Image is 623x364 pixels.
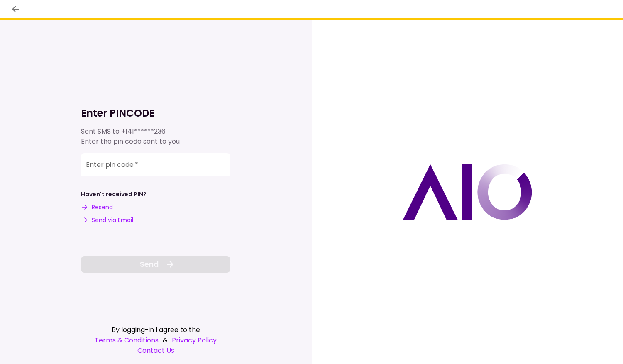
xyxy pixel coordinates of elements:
[95,335,159,345] a: Terms & Conditions
[140,259,159,270] span: Send
[81,216,133,225] button: Send via Email
[81,127,230,147] div: Sent SMS to Enter the pin code sent to you
[81,325,230,335] div: By logging-in I agree to the
[81,190,147,199] div: Haven't received PIN?
[81,345,230,356] a: Contact Us
[81,256,230,273] button: Send
[403,164,532,220] img: AIO logo
[81,203,113,212] button: Resend
[172,335,217,345] a: Privacy Policy
[81,335,230,345] div: &
[81,107,230,120] h1: Enter PINCODE
[8,2,22,16] button: back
